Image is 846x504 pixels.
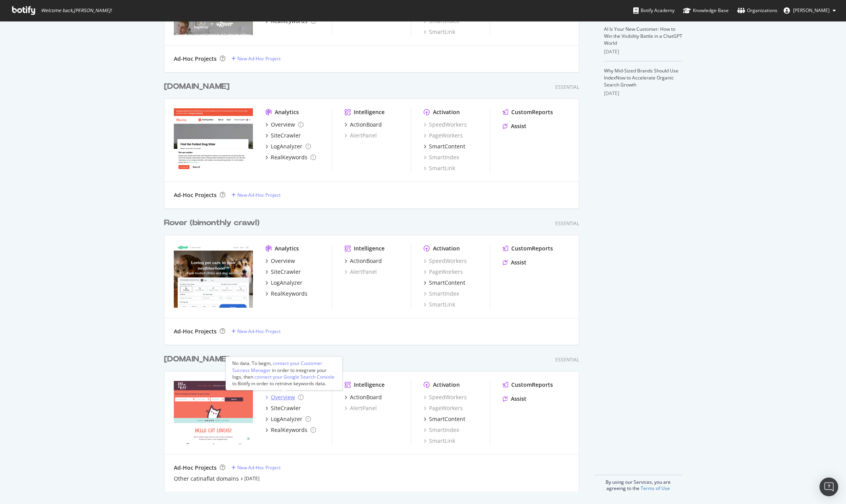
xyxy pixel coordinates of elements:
a: SmartIndex [424,290,459,298]
div: Botify Academy [633,7,675,14]
a: SmartLink [424,28,455,36]
div: Activation [433,381,460,389]
a: AlertPanel [344,132,377,139]
div: Open Intercom Messenger [820,478,838,496]
div: Essential [555,356,579,363]
div: Overview [271,257,295,265]
a: CustomReports [503,108,553,116]
a: SmartIndex [424,153,459,161]
div: SpeedWorkers [424,121,467,129]
a: ActionBoard [344,393,382,401]
a: [DOMAIN_NAME] [164,354,233,365]
a: SmartIndex [424,426,459,434]
div: RealKeywords [271,290,307,298]
a: SiteCrawler [265,268,301,276]
a: Rover (bimonthly crawl) [164,217,263,229]
a: ActionBoard [344,257,382,265]
div: ActionBoard [350,393,382,401]
a: Assist [503,395,526,403]
div: Assist [511,259,526,266]
div: SmartContent [429,143,465,150]
a: SmartLink [424,301,455,308]
a: SpeedWorkers [424,393,467,401]
div: LogAnalyzer [271,279,302,287]
div: RealKeywords [271,153,307,161]
div: Intelligence [354,108,385,116]
div: LogAnalyzer [271,415,302,423]
a: Overview [265,257,295,265]
a: AlertPanel [344,268,377,276]
div: New Ad-Hoc Project [237,192,281,198]
div: Ad-Hoc Projects [174,464,217,472]
a: RealKeywords [265,426,316,434]
button: [PERSON_NAME] [777,4,842,17]
div: Activation [433,245,460,252]
a: CustomReports [503,381,553,389]
a: Assist [503,259,526,266]
div: Ad-Hoc Projects [174,191,217,199]
div: SiteCrawler [271,404,301,412]
a: SiteCrawler [265,132,301,139]
a: PageWorkers [424,404,463,412]
div: By using our Services, you are agreeing to the [594,475,682,492]
div: Intelligence [354,381,385,389]
a: New Ad-Hoc Project [231,55,281,62]
div: Overview [271,393,295,401]
a: SmartContent [424,279,465,287]
div: CustomReports [511,381,553,389]
a: SmartLink [424,437,455,445]
a: New Ad-Hoc Project [231,328,281,335]
div: ActionBoard [350,257,382,265]
a: SmartLink [424,164,455,172]
span: Welcome back, [PERSON_NAME] ! [41,7,111,14]
div: No data. To begin, in order to integrate your logs, then to Botify in order to retrieve keywords ... [232,360,336,387]
div: Ad-Hoc Projects [174,328,217,335]
div: connect your Google Search Console [254,374,334,380]
a: Assist [503,122,526,130]
div: Analytics [275,108,299,116]
div: New Ad-Hoc Project [237,328,281,335]
div: Knowledge Base [683,7,729,14]
a: PageWorkers [424,268,463,276]
a: New Ad-Hoc Project [231,464,281,471]
img: rover.com [174,245,253,308]
div: Assist [511,395,526,403]
a: RealKeywords [265,290,307,298]
div: SmartContent [429,279,465,287]
div: Assist [511,122,526,130]
div: Analytics [275,245,299,252]
div: [DOMAIN_NAME] [164,354,230,365]
div: Rover (bimonthly crawl) [164,217,260,229]
a: Other catinaflat domains [174,475,239,483]
a: SmartContent [424,143,465,150]
a: SpeedWorkers [424,257,467,265]
a: Overview [265,121,304,129]
div: Ad-Hoc Projects [174,55,217,63]
a: Overview [265,393,304,401]
div: [DOMAIN_NAME] [164,81,230,92]
a: LogAnalyzer [265,415,311,423]
div: New Ad-Hoc Project [237,464,281,471]
div: LogAnalyzer [271,143,302,150]
img: catinaflat.com [174,381,253,444]
a: [DOMAIN_NAME] [164,81,233,92]
a: RealKeywords [265,153,316,161]
a: AlertPanel [344,404,377,412]
span: Jonathan Baldwin [793,7,830,14]
a: LogAnalyzer [265,143,311,150]
a: PageWorkers [424,132,463,139]
div: SmartContent [429,415,465,423]
a: CustomReports [503,245,553,252]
